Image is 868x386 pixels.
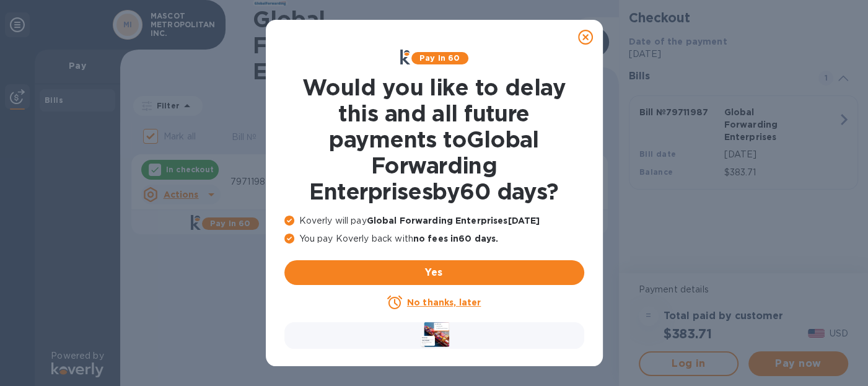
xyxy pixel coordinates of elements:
button: Yes [284,260,584,285]
u: No thanks, later [407,297,481,307]
h1: Would you like to delay this and all future payments to Global Forwarding Enterprises by 60 days ? [284,74,584,204]
span: Yes [294,265,574,280]
b: Global Forwarding Enterprises [DATE] [367,216,540,226]
b: no fees in 60 days . [413,234,498,243]
p: You pay Koverly back with [284,232,584,245]
b: Pay in 60 [419,53,460,63]
p: Koverly will pay [284,214,584,227]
